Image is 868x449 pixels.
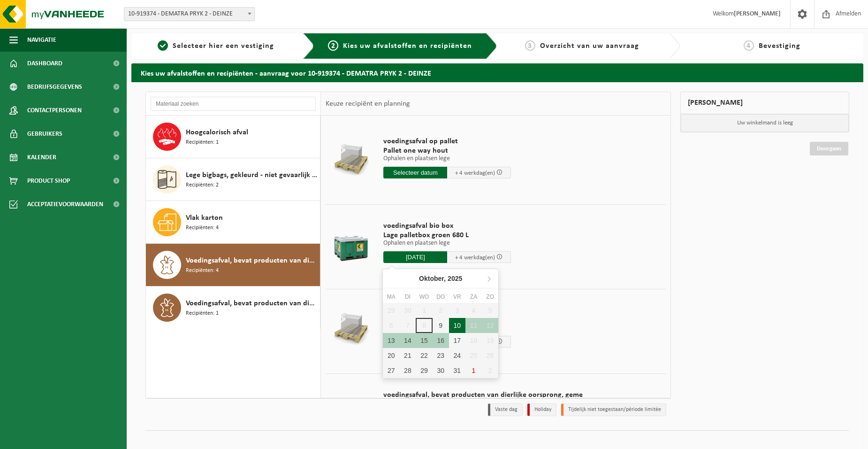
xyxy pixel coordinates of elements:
[383,167,447,178] input: Selecteer datum
[433,363,449,378] div: 30
[465,292,482,302] div: za
[734,10,781,17] strong: [PERSON_NAME]
[383,292,399,302] div: ma
[416,348,432,363] div: 22
[383,251,447,263] input: Selecteer datum
[136,40,296,52] a: 1Selecteer hier een vestiging
[27,75,82,99] span: Bedrijfsgegevens
[433,348,449,363] div: 23
[383,146,511,155] span: Pallet one way hout
[27,122,62,146] span: Gebruikers
[186,212,223,224] span: Vlak karton
[488,403,523,416] li: Vaste dag
[383,221,511,231] span: voedingsafval bio box
[448,275,462,282] i: 2025
[449,363,465,378] div: 31
[124,7,255,21] span: 10-919374 - DEMATRA PRYK 2 - DEINZE
[399,292,416,302] div: di
[343,42,472,50] span: Kies uw afvalstoffen en recipiënten
[131,63,863,82] h2: Kies uw afvalstoffen en recipiënten - aanvraag voor 10-919374 - DEMATRA PRYK 2 - DEINZE
[383,231,511,240] span: Lage palletbox groen 680 L
[186,170,318,181] span: Lege bigbags, gekleurd - niet gevaarlijk - los
[525,40,535,51] span: 3
[744,40,754,51] span: 4
[415,271,466,286] div: Oktober,
[186,181,219,190] span: Recipiënten: 2
[27,52,62,75] span: Dashboard
[681,114,849,132] p: Uw winkelmand is leeg
[383,155,511,162] p: Ophalen en plaatsen lege
[527,403,556,416] li: Holiday
[449,318,465,333] div: 10
[146,158,320,201] button: Lege bigbags, gekleurd - niet gevaarlijk - los Recipiënten: 2
[27,146,56,169] span: Kalender
[383,363,399,378] div: 27
[416,363,432,378] div: 29
[416,333,432,348] div: 15
[27,99,82,122] span: Contactpersonen
[186,138,219,147] span: Recipiënten: 1
[455,170,495,176] span: + 4 werkdag(en)
[482,292,498,302] div: zo
[146,244,320,286] button: Voedingsafval, bevat producten van dierlijke oorsprong, gemengde verpakking (exclusief glas), cat...
[383,390,583,400] span: voedingsafval, bevat producten van dierlijke oorsprong, geme
[146,286,320,329] button: Voedingsafval, bevat producten van dierlijke oorsprong, onverpakt, categorie 3 Recipiënten: 1
[433,292,449,302] div: do
[759,42,800,50] span: Bevestiging
[186,266,219,275] span: Recipiënten: 4
[186,224,219,232] span: Recipiënten: 4
[810,142,848,155] a: Doorgaan
[158,40,168,51] span: 1
[146,116,320,158] button: Hoogcalorisch afval Recipiënten: 1
[146,201,320,244] button: Vlak karton Recipiënten: 4
[321,92,415,116] div: Keuze recipiënt en planning
[416,292,432,302] div: wo
[27,28,56,52] span: Navigatie
[399,348,416,363] div: 21
[186,127,248,138] span: Hoogcalorisch afval
[540,42,639,50] span: Overzicht van uw aanvraag
[399,333,416,348] div: 14
[449,348,465,363] div: 24
[561,403,666,416] li: Tijdelijk niet toegestaan/période limitée
[449,333,465,348] div: 17
[449,292,465,302] div: vr
[173,42,274,50] span: Selecteer hier een vestiging
[186,298,318,309] span: Voedingsafval, bevat producten van dierlijke oorsprong, onverpakt, categorie 3
[151,97,316,111] input: Materiaal zoeken
[433,333,449,348] div: 16
[399,363,416,378] div: 28
[455,255,495,261] span: + 4 werkdag(en)
[383,240,511,247] p: Ophalen en plaatsen lege
[383,333,399,348] div: 13
[383,348,399,363] div: 20
[27,169,70,193] span: Product Shop
[680,92,849,114] div: [PERSON_NAME]
[186,309,219,318] span: Recipiënten: 1
[27,193,103,216] span: Acceptatievoorwaarden
[433,318,449,333] div: 9
[328,40,338,51] span: 2
[124,8,254,21] span: 10-919374 - DEMATRA PRYK 2 - DEINZE
[186,255,318,266] span: Voedingsafval, bevat producten van dierlijke oorsprong, gemengde verpakking (exclusief glas), cat...
[383,137,511,146] span: voedingsafval op pallet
